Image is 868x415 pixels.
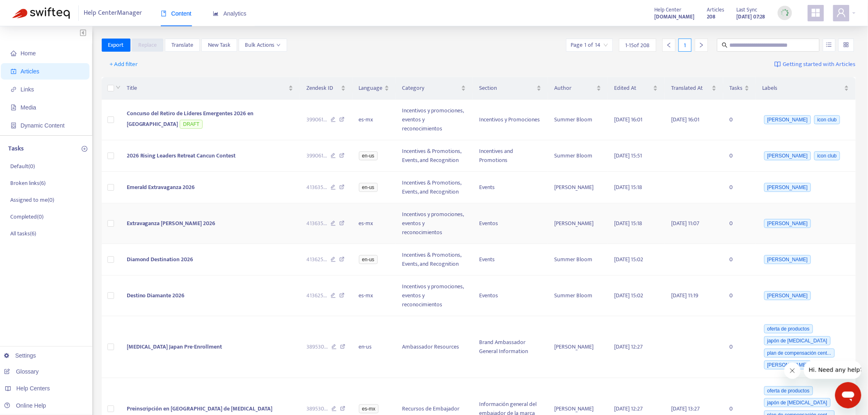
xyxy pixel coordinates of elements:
span: [DATE] 11:19 [671,291,698,300]
td: Events [473,172,548,203]
td: 0 [723,100,756,140]
span: Diamond Destination 2026 [127,255,194,264]
span: en-us [359,151,378,160]
img: Swifteq [12,7,70,19]
span: Title [127,84,287,93]
th: Author [548,77,608,100]
td: 0 [723,140,756,172]
span: Media [21,104,36,111]
th: Category [396,77,473,100]
span: [DATE] 12:27 [614,342,643,351]
p: Assigned to me ( 0 ) [10,196,54,204]
iframe: Close message [784,363,801,379]
span: oferta de productos [764,324,813,333]
span: [DATE] 12:27 [614,404,643,413]
button: + Add filter [104,58,144,71]
span: [PERSON_NAME] [764,183,811,192]
span: [DATE] 16:01 [671,115,699,124]
td: Brand Ambassador General Information [473,316,548,378]
span: [DATE] 15:02 [614,255,644,264]
p: Tasks [8,144,24,154]
td: Incentives and Promotions [473,140,548,172]
button: Translate [165,39,200,52]
td: Summer Bloom [548,140,608,172]
span: 413625 ... [306,255,327,264]
span: Help Center [655,5,682,14]
p: Completed ( 0 ) [10,212,43,221]
span: [PERSON_NAME] [764,219,811,228]
td: es-mx [352,100,396,140]
span: Dynamic Content [21,122,64,129]
span: plan de compensación cent... [764,349,835,358]
span: [PERSON_NAME] [764,360,811,369]
span: Author [555,84,595,93]
span: 399061 ... [306,115,327,124]
td: [PERSON_NAME] [548,203,608,244]
span: Preinscripción en [GEOGRAPHIC_DATA] de [MEDICAL_DATA] [127,404,273,413]
span: icon club [814,115,840,124]
span: plus-circle [82,146,87,152]
span: Category [402,84,459,93]
th: Tasks [723,77,756,100]
button: Bulk Actionsdown [239,39,287,52]
span: icon club [814,151,840,160]
span: Extravaganza [PERSON_NAME] 2026 [127,219,216,228]
span: Zendesk ID [306,84,339,93]
span: Getting started with Articles [783,60,856,69]
iframe: Message from company [804,361,861,379]
span: 389530 ... [306,404,328,413]
span: Translate [171,41,193,50]
td: en-us [352,316,396,378]
span: Links [21,86,34,93]
span: search [722,42,728,48]
td: [PERSON_NAME] [548,316,608,378]
a: Settings [4,352,36,359]
td: [PERSON_NAME] [548,172,608,203]
span: home [11,50,16,56]
span: Help Center Manager [84,5,142,21]
span: area-chart [213,11,219,16]
span: japón de [MEDICAL_DATA] [764,336,831,345]
th: Title [120,77,300,100]
span: + Add filter [110,59,138,69]
span: [PERSON_NAME] [764,291,811,300]
span: Analytics [213,10,247,17]
div: 1 [678,39,692,52]
span: [PERSON_NAME] [764,115,811,124]
span: japón de [MEDICAL_DATA] [764,398,831,407]
button: unordered-list [823,39,836,52]
span: [DATE] 16:01 [614,115,643,124]
th: Language [352,77,396,100]
span: Concurso del Retiro de Líderes Emergentes 2026 en [GEOGRAPHIC_DATA] [127,109,254,129]
td: es-mx [352,203,396,244]
td: Summer Bloom [548,276,608,316]
span: [DATE] 11:07 [671,219,699,228]
span: Labels [763,84,843,93]
span: Section [479,84,535,93]
td: 0 [723,172,756,203]
span: left [666,42,672,48]
a: Online Help [4,402,46,409]
th: Zendesk ID [300,77,352,100]
span: [MEDICAL_DATA] Japan Pre-Enrollment [127,342,222,351]
span: unordered-list [826,42,832,48]
span: file-image [11,105,16,110]
td: Incentives & Promotions, Events, and Recognition [396,244,473,276]
span: Help Centers [16,385,50,392]
td: Incentivos y promociones, eventos y reconocimientos [396,100,473,140]
span: Last Sync [737,5,758,14]
a: [DOMAIN_NAME] [655,12,695,21]
td: Incentivos y promociones, eventos y reconocimientos [396,276,473,316]
span: Edited At [614,84,651,93]
span: appstore [811,8,821,18]
span: [PERSON_NAME] [764,151,811,160]
span: es-mx [359,404,379,413]
span: Bulk Actions [245,41,281,50]
span: 2026 Rising Leaders Retreat Cancun Contest [127,151,236,160]
th: Section [473,77,548,100]
strong: 208 [707,12,716,21]
th: Edited At [608,77,665,100]
span: link [11,87,16,92]
span: 399061 ... [306,151,327,160]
